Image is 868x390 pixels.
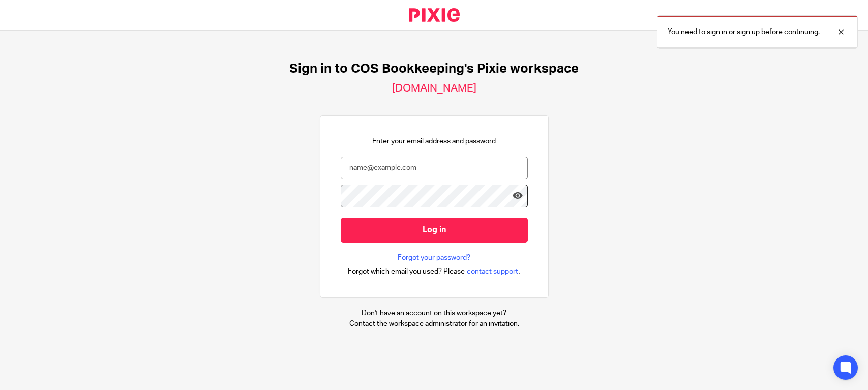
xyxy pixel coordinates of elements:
div: . [348,265,520,277]
h1: Sign in to COS Bookkeeping's Pixie workspace [289,61,579,77]
input: name@example.com [341,157,528,179]
p: You need to sign in or sign up before continuing. [668,27,820,37]
p: Enter your email address and password [372,136,496,146]
h2: [DOMAIN_NAME] [392,82,476,95]
a: Forgot your password? [398,253,470,263]
span: Forgot which email you used? Please [348,266,465,277]
input: Log in [341,218,528,243]
span: contact support [467,266,518,277]
p: Don't have an account on this workspace yet? [349,308,519,318]
p: Contact the workspace administrator for an invitation. [349,319,519,329]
